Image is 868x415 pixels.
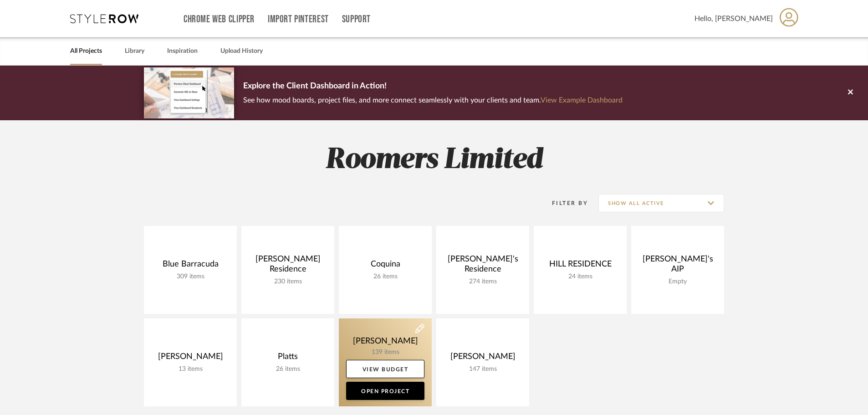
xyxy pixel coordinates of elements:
[184,15,255,23] a: Chrome Web Clipper
[638,254,717,278] div: [PERSON_NAME]'s AIP
[151,259,230,273] div: Blue Barracuda
[342,15,371,23] a: Support
[541,97,623,104] a: View Example Dashboard
[151,273,230,281] div: 309 items
[249,365,327,373] div: 26 items
[106,143,762,177] h2: Roomers Limited
[125,45,144,57] a: Library
[151,352,230,365] div: [PERSON_NAME]
[444,365,522,373] div: 147 items
[541,273,619,281] div: 24 items
[541,259,619,273] div: HILL RESIDENCE
[444,278,522,286] div: 274 items
[346,273,424,281] div: 26 items
[249,278,327,286] div: 230 items
[694,13,773,24] span: Hello, [PERSON_NAME]
[346,382,424,400] a: Open Project
[249,352,327,365] div: Platts
[249,254,327,278] div: [PERSON_NAME] Residence
[167,45,198,57] a: Inspiration
[540,199,588,208] div: Filter By
[444,352,522,365] div: [PERSON_NAME]
[144,67,234,118] img: d5d033c5-7b12-40c2-a960-1ecee1989c38.png
[444,254,522,278] div: [PERSON_NAME]'s Residence
[220,45,263,57] a: Upload History
[70,45,102,57] a: All Projects
[268,15,329,23] a: Import Pinterest
[243,79,623,94] p: Explore the Client Dashboard in Action!
[346,259,424,273] div: Coquina
[346,360,424,378] a: View Budget
[638,278,717,286] div: Empty
[151,365,230,373] div: 13 items
[243,94,623,107] p: See how mood boards, project files, and more connect seamlessly with your clients and team.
